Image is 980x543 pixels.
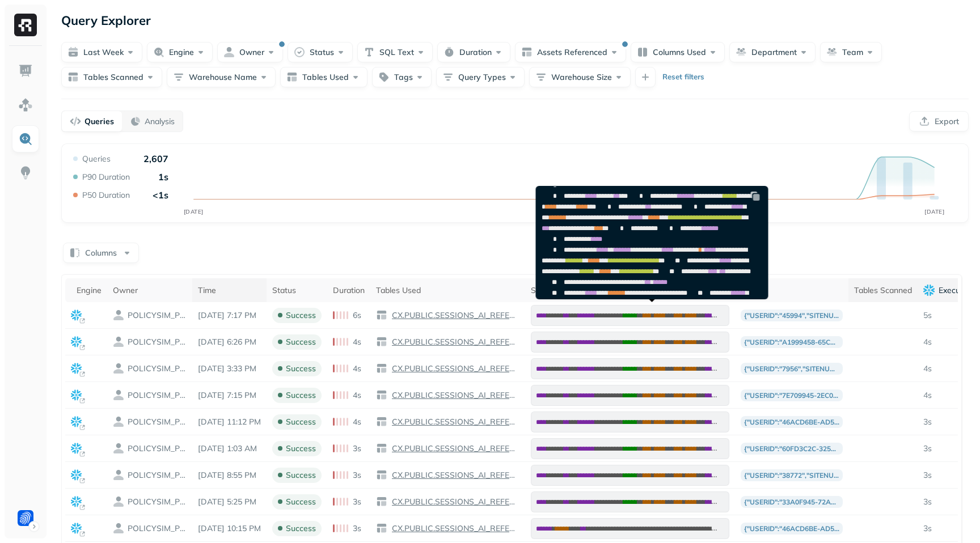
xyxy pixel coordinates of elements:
[77,285,102,296] div: Engine
[198,310,261,321] p: Aug 21, 2025 7:17 PM
[376,443,387,454] img: table
[741,469,843,481] p: {"userId":"38772","siteNumber":17511,"email":"[PERSON_NAME][EMAIL_ADDRESS][DOMAIN_NAME]"}
[353,363,361,374] p: 4s
[61,10,151,31] p: Query Explorer
[376,416,387,427] img: table
[924,208,944,215] tspan: [DATE]
[14,14,37,36] img: Ryft
[376,469,387,481] img: table
[286,417,316,427] p: success
[286,443,316,454] p: success
[167,67,276,87] button: Warehouse Name
[390,417,519,427] p: CX.PUBLIC.SESSIONS_AI_REFERRAL
[741,443,843,455] p: {"userId":"60fd3c2c-3255-4639-b760-9240905ff5ad","siteNumber":223,"email":"[PERSON_NAME][EMAIL_AD...
[741,309,843,321] p: {"userId":"45994","siteNumber":149,"email":"[PERSON_NAME][EMAIL_ADDRESS][PERSON_NAME][DOMAIN_NAME]"}
[82,154,111,164] p: Queries
[909,111,969,131] button: Export
[272,285,322,296] div: Status
[353,523,361,534] p: 3s
[198,443,261,454] p: Aug 22, 2025 1:03 AM
[376,336,387,347] img: table
[357,42,433,62] button: SQL Text
[198,523,261,534] p: Aug 21, 2025 10:15 PM
[390,337,519,347] p: CX.PUBLIC.SESSIONS_AI_REFERRAL
[198,285,261,296] div: Time
[184,208,204,215] tspan: [DATE]
[113,336,124,347] img: owner
[854,285,912,296] div: Tables Scanned
[113,285,187,296] div: Owner
[286,470,316,481] p: success
[662,71,704,83] p: Reset filters
[128,497,187,507] p: POLICYSIM_PROD
[145,116,175,127] p: Analysis
[820,42,882,62] button: Team
[198,363,261,374] p: Aug 21, 2025 3:33 PM
[158,171,168,183] p: 1s
[376,363,387,374] img: table
[437,42,510,62] button: Duration
[387,470,519,481] a: CX.PUBLIC.SESSIONS_AI_REFERRAL
[18,97,33,112] img: Assets
[61,42,142,62] button: Last week
[113,309,124,321] img: owner
[128,417,187,427] p: POLICYSIM_PROD
[376,523,387,534] img: table
[198,417,261,427] p: Aug 21, 2025 11:12 PM
[18,510,33,526] img: Forter
[353,390,361,401] p: 4s
[741,416,843,428] p: {"userId":"46acd6be-ad56-4c25-90f6-10d4cb7f6d37","siteNumber":7443,"email":"[EMAIL_ADDRESS][DOMAI...
[288,42,353,62] button: Status
[390,363,519,374] p: CX.PUBLIC.SESSIONS_AI_REFERRAL
[376,496,387,507] img: table
[128,390,187,401] p: POLICYSIM_PROD
[376,309,387,321] img: table
[387,443,519,454] a: CX.PUBLIC.SESSIONS_AI_REFERRAL
[113,469,124,481] img: owner
[198,470,261,481] p: Aug 21, 2025 8:55 PM
[353,470,361,481] p: 3s
[387,417,519,427] a: CX.PUBLIC.SESSIONS_AI_REFERRAL
[390,523,519,534] p: CX.PUBLIC.SESSIONS_AI_REFERRAL
[128,310,187,321] p: POLICYSIM_PROD
[390,443,519,454] p: CX.PUBLIC.SESSIONS_AI_REFERRAL
[61,67,162,87] button: Tables Scanned
[198,337,261,347] p: Aug 21, 2025 6:26 PM
[128,363,187,374] p: POLICYSIM_PROD
[387,310,519,321] a: CX.PUBLIC.SESSIONS_AI_REFERRAL
[85,116,114,127] p: Queries
[286,310,316,321] p: success
[113,443,124,454] img: owner
[18,131,33,146] img: Query Explorer
[147,42,213,62] button: Engine
[286,363,316,374] p: success
[128,337,187,347] p: POLICYSIM_PROD
[515,42,626,62] button: Assets Referenced
[387,497,519,507] a: CX.PUBLIC.SESSIONS_AI_REFERRAL
[741,496,843,508] p: {"userId":"33a0f945-72a6-4838-a556-b8c00d1edaed","siteNumber":223,"email":"[PERSON_NAME][EMAIL_AD...
[741,336,843,348] p: {"userId":"a1999458-65cd-4d70-a419-6b57585a12ca","siteNumber":806,"email":"[EMAIL_ADDRESS][DOMAIN...
[390,497,519,507] p: CX.PUBLIC.SESSIONS_AI_REFERRAL
[18,63,33,78] img: Dashboard
[286,390,316,401] p: success
[353,497,361,507] p: 3s
[153,189,168,201] p: <1s
[113,389,124,401] img: owner
[82,190,130,201] p: P50 Duration
[113,416,124,427] img: owner
[128,470,187,481] p: POLICYSIM_PROD
[353,337,361,347] p: 4s
[143,153,168,164] p: 2,607
[113,523,124,534] img: owner
[198,497,261,507] p: Aug 21, 2025 5:25 PM
[353,310,361,321] p: 6s
[390,310,519,321] p: CX.PUBLIC.SESSIONS_AI_REFERRAL
[741,523,843,534] p: {"userId":"46acd6be-ad56-4c25-90f6-10d4cb7f6d37","siteNumber":7443,"email":"[EMAIL_ADDRESS][DOMAI...
[729,42,816,62] button: Department
[286,337,316,347] p: success
[390,470,519,481] p: CX.PUBLIC.SESSIONS_AI_REFERRAL
[387,363,519,374] a: CX.PUBLIC.SESSIONS_AI_REFERRAL
[376,285,519,296] div: Tables Used
[741,389,843,401] p: {"userId":"7e709945-2ec0-4903-8495-8c02b31e3b8c","siteNumber":223,"email":"[EMAIL_ADDRESS][DOMAIN...
[18,166,33,180] img: Insights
